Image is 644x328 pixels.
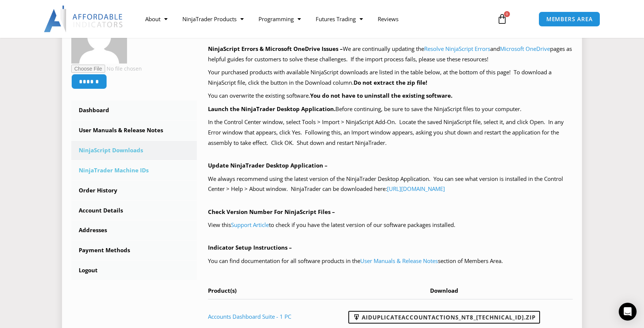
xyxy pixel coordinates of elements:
a: Dashboard [71,101,197,120]
nav: Account pages [71,101,197,280]
b: NinjaScript Errors & Microsoft OneDrive Issues – [208,45,343,52]
a: NinjaTrader Products [175,10,251,27]
span: 0 [504,11,510,17]
a: AIDuplicateAccountActions_NT8_[TECHNICAL_ID].zip [348,311,540,324]
a: 0 [486,8,518,30]
span: MEMBERS AREA [546,16,593,22]
p: We are continually updating the and pages as helpful guides for customers to solve these challeng... [208,44,573,65]
a: Logout [71,261,197,280]
a: About [138,10,175,27]
a: Order History [71,181,197,200]
a: User Manuals & Release Notes [71,121,197,140]
a: Microsoft OneDrive [500,45,550,52]
span: Download [430,287,458,294]
p: View this to check if you have the latest version of our software packages installed. [208,220,573,230]
a: Payment Methods [71,241,197,260]
a: Programming [251,10,308,27]
a: Accounts Dashboard Suite - 1 PC [208,313,291,320]
a: NinjaTrader Machine IDs [71,161,197,180]
p: We always recommend using the latest version of the NinjaTrader Desktop Application. You can see ... [208,174,573,195]
span: Product(s) [208,287,237,294]
a: Account Details [71,201,197,220]
a: NinjaScript Downloads [71,141,197,160]
a: [URL][DOMAIN_NAME] [387,185,445,192]
a: Addresses [71,221,197,240]
b: Indicator Setup Instructions – [208,244,292,251]
p: You can find documentation for all software products in the section of Members Area. [208,256,573,266]
a: Futures Trading [308,10,370,27]
p: Before continuing, be sure to save the NinjaScript files to your computer. [208,104,573,114]
a: Resolve NinjaScript Errors [424,45,490,52]
div: Open Intercom Messenger [619,303,637,321]
a: MEMBERS AREA [539,12,601,27]
b: Update NinjaTrader Desktop Application – [208,162,328,169]
b: Do not extract the zip file! [354,79,427,86]
p: Your purchased products with available NinjaScript downloads are listed in the table below, at th... [208,67,573,88]
b: Launch the NinjaTrader Desktop Application. [208,105,335,113]
a: User Manuals & Release Notes [360,257,438,264]
a: Reviews [370,10,406,27]
img: LogoAI | Affordable Indicators – NinjaTrader [44,6,124,32]
b: You do not have to uninstall the existing software. [310,92,452,99]
nav: Menu [138,10,488,27]
a: Support Article [231,221,269,228]
p: In the Control Center window, select Tools > Import > NinjaScript Add-On. Locate the saved NinjaS... [208,117,573,148]
b: Check Version Number For NinjaScript Files – [208,208,335,215]
p: You can overwrite the existing software. [208,91,573,101]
